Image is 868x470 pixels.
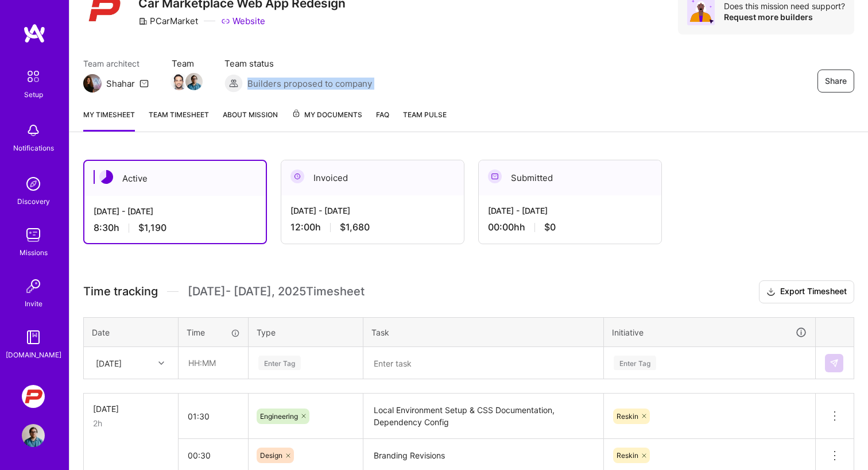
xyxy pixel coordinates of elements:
i: icon Mail [139,79,149,88]
a: Team Member Avatar [187,72,201,91]
div: Time [187,326,240,338]
img: setup [21,64,45,88]
div: Shahar [106,78,135,90]
a: Website [221,15,265,27]
span: $1,190 [138,222,166,234]
img: discovery [22,172,45,195]
div: 2h [93,417,169,429]
th: Task [363,317,604,347]
div: Setup [24,88,43,101]
img: Team Architect [83,74,102,93]
span: Builders proposed to company [247,78,372,90]
div: Enter Tag [614,354,656,372]
i: icon Download [766,286,776,298]
span: Time tracking [83,284,158,299]
div: Invite [25,298,42,310]
span: $0 [544,221,556,233]
img: Invoiced [290,169,304,183]
span: Design [260,451,282,460]
img: Submit [830,359,839,368]
span: Share [825,75,847,87]
img: Submitted [488,169,502,183]
div: [DATE] [93,403,169,415]
span: Team architect [83,57,149,70]
div: PCarMarket [138,15,198,27]
textarea: Local Environment Setup & CSS Documentation, Dependency Config [365,395,602,438]
img: Team Member Avatar [170,73,188,90]
a: PCarMarket: Car Marketplace Web App Redesign [19,385,48,408]
div: [DATE] - [DATE] [488,205,652,217]
span: [DATE] - [DATE] , 2025 Timesheet [188,284,365,299]
img: logo [23,23,46,44]
span: $1,680 [340,221,370,233]
th: Date [84,317,179,347]
img: Team Member Avatar [185,73,203,90]
img: Builders proposed to company [224,74,243,93]
span: Reskin [617,412,638,421]
div: Discovery [17,195,50,207]
a: My Documents [292,109,362,132]
div: Request more builders [724,11,845,22]
div: 12:00 h [290,221,455,233]
button: Share [817,70,854,93]
img: Active [99,170,113,184]
span: Team Pulse [403,110,447,119]
input: HH:MM [179,401,248,432]
div: Initiative [612,326,807,339]
div: Missions [20,246,48,259]
img: PCarMarket: Car Marketplace Web App Redesign [22,385,45,408]
img: User Avatar [22,424,45,447]
div: [DATE] - [DATE] [94,205,257,217]
input: HH:MM [179,348,247,378]
div: 00:00h h [488,221,652,233]
div: 8:30 h [94,222,257,234]
span: My Documents [292,109,362,121]
button: Export Timesheet [759,280,854,303]
span: Reskin [617,451,638,460]
div: Submitted [479,160,661,195]
span: Engineering [260,412,298,421]
img: bell [22,119,45,142]
a: Team timesheet [149,109,209,132]
div: [DOMAIN_NAME] [6,349,61,361]
div: Notifications [13,142,54,154]
a: Team Member Avatar [172,72,187,91]
div: Enter Tag [258,354,301,372]
span: Team [172,57,201,70]
a: About Mission [223,109,278,132]
img: Invite [22,275,45,298]
a: FAQ [376,109,389,132]
div: Does this mission need support? [724,1,845,11]
span: Team status [224,57,372,70]
div: [DATE] [96,357,122,369]
th: Type [249,317,363,347]
a: User Avatar [19,424,48,447]
a: Team Pulse [403,109,447,132]
i: icon CompanyGray [138,17,148,26]
div: [DATE] - [DATE] [290,205,455,217]
div: Active [84,161,266,196]
a: My timesheet [83,109,135,132]
i: icon Chevron [158,360,164,366]
div: Invoiced [281,160,464,195]
img: teamwork [22,224,45,246]
img: guide book [22,326,45,349]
